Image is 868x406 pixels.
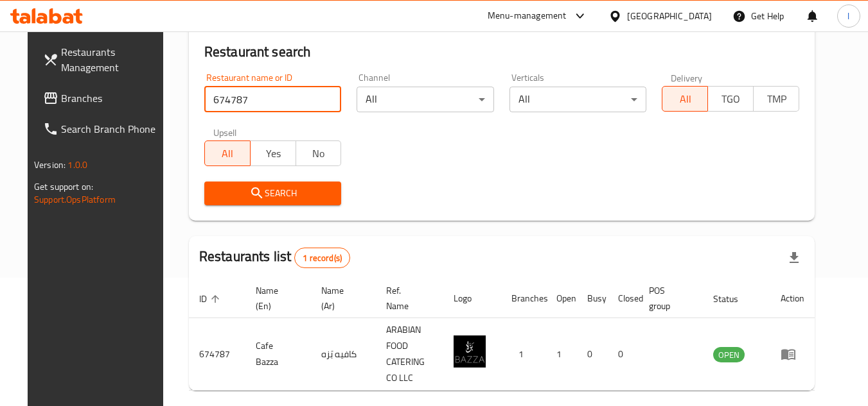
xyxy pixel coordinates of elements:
div: OPEN [713,347,745,362]
a: Restaurants Management [33,37,173,83]
th: Open [546,279,577,318]
span: TGO [713,90,748,108]
label: Delivery [671,73,703,82]
span: Ref. Name [386,283,428,314]
span: All [668,90,703,108]
button: No [296,140,342,166]
h2: Restaurants list [199,247,350,268]
span: Get support on: [34,178,93,195]
button: TGO [707,86,754,112]
td: 1 [501,318,546,391]
span: Restaurants Management [61,44,163,75]
input: Search for restaurant name or ID.. [204,87,342,112]
button: Yes [250,140,296,166]
td: ARABIAN FOOD CATERING CO LLC [376,318,443,391]
td: 674787 [189,318,245,391]
td: 0 [577,318,608,391]
div: [GEOGRAPHIC_DATA] [627,9,712,23]
a: Branches [33,83,173,114]
span: POS group [649,283,687,314]
button: TMP [753,86,799,112]
a: Search Branch Phone [33,114,173,144]
h2: Restaurant search [204,42,799,62]
span: ID [199,291,224,307]
div: All [509,87,647,112]
button: All [204,140,251,166]
div: Menu [781,346,804,362]
table: enhanced table [189,279,815,391]
span: Name (Ar) [321,283,361,314]
span: Version: [34,156,66,173]
th: Closed [608,279,639,318]
td: كافيه بَزه [311,318,376,391]
div: Menu-management [488,8,567,24]
span: All [210,144,245,163]
span: Status [713,291,755,307]
span: TMP [759,90,794,108]
span: 1 record(s) [295,252,350,264]
button: Search [204,182,342,205]
button: All [662,86,708,112]
td: 0 [608,318,639,391]
img: Cafe Bazza [454,335,486,368]
th: Action [770,279,815,318]
span: 1.0.0 [67,156,87,173]
span: Branches [61,90,163,106]
th: Logo [443,279,501,318]
span: Yes [256,144,291,163]
span: l [847,9,849,23]
th: Busy [577,279,608,318]
a: Support.OpsPlatform [34,191,116,208]
span: Name (En) [256,283,296,314]
div: Export file [779,242,810,273]
div: Total records count [294,248,350,268]
th: Branches [501,279,546,318]
label: Upsell [213,128,237,137]
span: OPEN [713,348,745,362]
div: All [357,87,494,112]
span: Search [215,185,332,201]
td: 1 [546,318,577,391]
span: Search Branch Phone [61,121,163,137]
span: No [301,144,337,163]
td: Cafe Bazza [245,318,311,391]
